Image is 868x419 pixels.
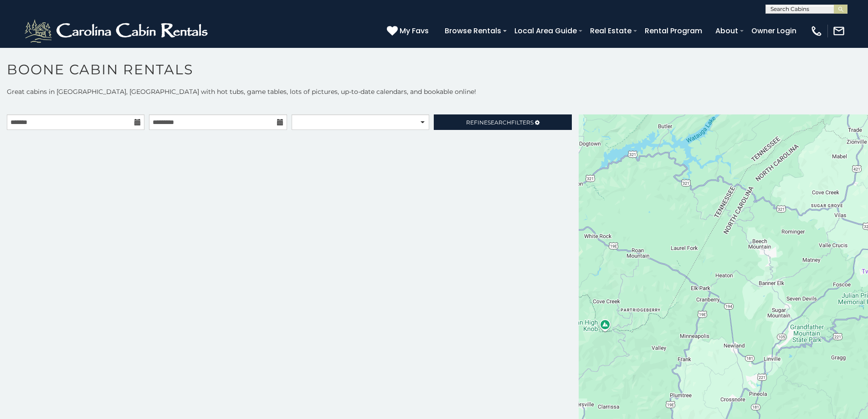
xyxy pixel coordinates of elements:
span: Refine Filters [466,119,534,126]
a: Browse Rentals [440,23,506,39]
a: RefineSearchFilters [434,114,571,130]
img: White-1-2.png [23,17,212,45]
a: My Favs [387,25,431,37]
a: Local Area Guide [510,23,581,39]
span: My Favs [400,25,429,36]
a: Rental Program [640,23,707,39]
a: About [711,23,743,39]
a: Owner Login [747,23,801,39]
span: Search [488,119,511,126]
img: phone-regular-white.png [810,25,823,37]
img: mail-regular-white.png [832,25,845,37]
a: Real Estate [586,23,636,39]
